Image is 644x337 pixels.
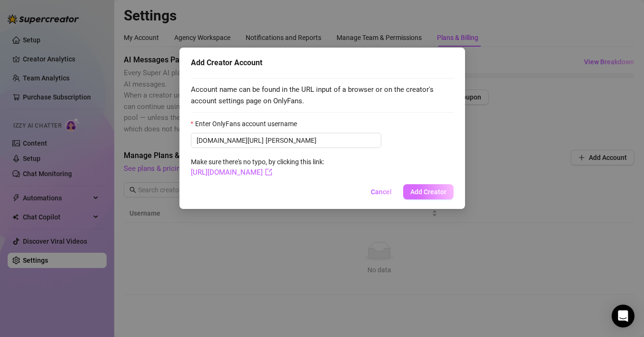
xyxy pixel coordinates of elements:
[403,184,454,199] button: Add Creator
[266,135,376,146] input: Enter OnlyFans account username
[191,168,272,177] a: [URL][DOMAIN_NAME]export
[191,57,454,69] div: Add Creator Account
[197,135,264,146] span: [DOMAIN_NAME][URL]
[612,305,634,327] div: Open Intercom Messenger
[191,158,324,176] span: Make sure there's no typo, by clicking this link:
[191,84,454,107] span: Account name can be found in the URL input of a browser or on the creator's account settings page...
[191,119,303,129] label: Enter OnlyFans account username
[265,168,272,176] span: export
[363,184,399,199] button: Cancel
[410,188,446,196] span: Add Creator
[371,188,392,196] span: Cancel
